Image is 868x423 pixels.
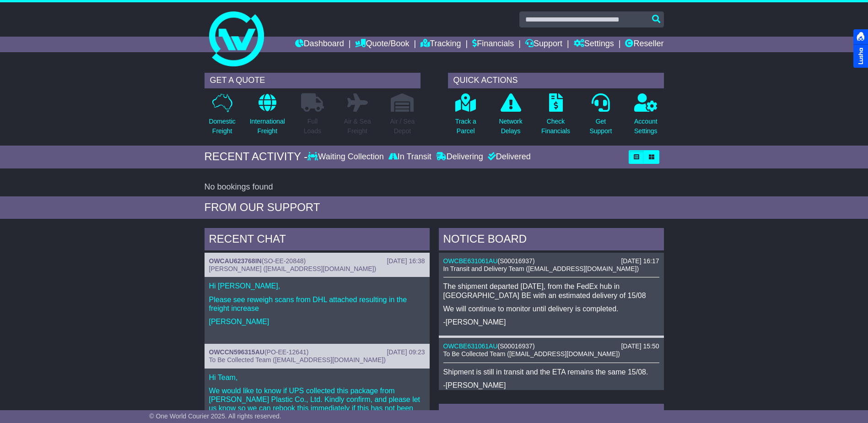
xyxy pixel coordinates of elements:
div: RECENT CHAT [205,228,430,253]
div: [DATE] 16:17 [621,257,659,265]
a: Track aParcel [455,93,477,141]
p: Check Financials [541,117,570,136]
p: -[PERSON_NAME] [443,318,659,326]
div: Waiting Collection [307,152,386,162]
span: In Transit and Delivery Team ([EMAIL_ADDRESS][DOMAIN_NAME]) [443,265,639,272]
a: AccountSettings [634,93,658,141]
p: Please see reweigh scans from DHL attached resulting in the freight increase [209,295,425,313]
p: We will continue to monitor until delivery is completed. [443,304,659,313]
p: Get Support [589,117,612,136]
a: OWCBE631061AU [443,257,498,265]
p: Track a Parcel [455,117,476,136]
p: Domestic Freight [209,117,235,136]
a: NetworkDelays [498,93,523,141]
a: GetSupport [589,93,612,141]
a: Financials [472,37,514,52]
div: RECENT ACTIVITY - [205,150,308,163]
a: Quote/Book [355,37,409,52]
a: CheckFinancials [541,93,571,141]
div: No bookings found [205,182,664,192]
span: To Be Collected Team ([EMAIL_ADDRESS][DOMAIN_NAME]) [209,356,386,363]
p: We would like to know if UPS collected this package from [PERSON_NAME] Plastic Co., Ltd. Kindly c... [209,386,425,422]
p: -[PERSON_NAME] [443,381,659,390]
span: © One World Courier 2025. All rights reserved. [149,412,281,420]
a: Settings [574,37,614,52]
span: SO-EE-20848 [264,257,303,265]
a: InternationalFreight [249,93,286,141]
div: FROM OUR SUPPORT [205,201,664,214]
p: Hi Team, [209,373,425,382]
p: Air & Sea Freight [344,117,371,136]
p: Full Loads [301,117,324,136]
div: GET A QUOTE [205,73,421,88]
div: [DATE] 15:50 [621,342,659,350]
a: OWCBE631061AU [443,342,498,350]
span: PO-EE-12641 [267,348,307,356]
p: Shipment is still in transit and the ETA remains the same 15/08. [443,368,659,376]
span: To Be Collected Team ([EMAIL_ADDRESS][DOMAIN_NAME]) [443,350,620,358]
a: DomesticFreight [208,93,236,141]
div: ( ) [209,257,425,265]
div: [DATE] 16:38 [387,257,425,265]
p: Account Settings [634,117,658,136]
a: OWCCN596315AU [209,348,264,356]
div: Delivering [434,152,485,162]
div: NOTICE BOARD [439,228,664,253]
a: Tracking [421,37,461,52]
div: ( ) [209,348,425,356]
div: [DATE] 09:23 [387,348,425,356]
span: S00016937 [500,342,533,350]
a: OWCAU623768IN [209,257,262,265]
div: ( ) [443,257,659,265]
p: International Freight [250,117,285,136]
p: Network Delays [499,117,522,136]
a: Support [525,37,562,52]
div: ( ) [443,342,659,350]
p: The shipment departed [DATE], from the FedEx hub in [GEOGRAPHIC_DATA] BE with an estimated delive... [443,282,659,299]
span: S00016937 [500,257,533,265]
div: Delivered [485,152,531,162]
p: Air / Sea Depot [390,117,415,136]
a: Reseller [625,37,663,52]
span: [PERSON_NAME] ([EMAIL_ADDRESS][DOMAIN_NAME]) [209,265,377,272]
p: [PERSON_NAME] [209,317,425,326]
div: QUICK ACTIONS [448,73,664,88]
div: In Transit [386,152,434,162]
p: Hi [PERSON_NAME], [209,282,425,290]
a: Dashboard [295,37,344,52]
